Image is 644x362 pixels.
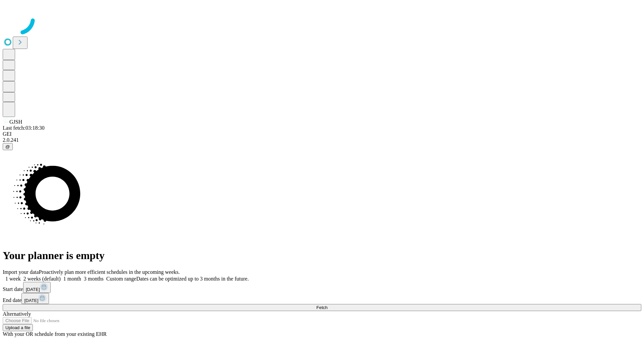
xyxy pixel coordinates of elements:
[84,276,104,282] span: 3 months
[26,287,40,292] span: [DATE]
[136,276,249,282] span: Dates can be optimized up to 3 months in the future.
[3,331,107,337] span: With your OR schedule from your existing EHR
[5,276,21,282] span: 1 week
[3,293,641,304] div: End date
[24,298,38,303] span: [DATE]
[3,143,13,150] button: @
[3,269,39,275] span: Import your data
[106,276,136,282] span: Custom range
[23,282,51,293] button: [DATE]
[3,311,31,317] span: Alternatively
[3,282,641,293] div: Start date
[5,144,10,149] span: @
[3,324,33,331] button: Upload a file
[3,125,45,131] span: Last fetch: 03:18:30
[23,276,61,282] span: 2 weeks (default)
[21,293,49,304] button: [DATE]
[39,269,180,275] span: Proactively plan more efficient schedules in the upcoming weeks.
[3,131,641,137] div: GEI
[316,305,327,310] span: Fetch
[3,137,641,143] div: 2.0.241
[3,304,641,311] button: Fetch
[9,119,22,125] span: GJSH
[3,249,641,262] h1: Your planner is empty
[63,276,81,282] span: 1 month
